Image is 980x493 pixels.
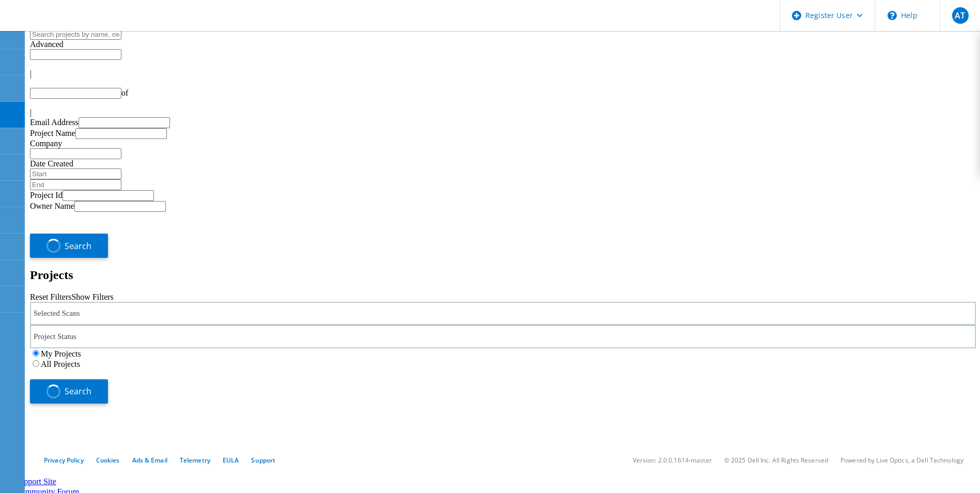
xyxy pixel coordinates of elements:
label: Owner Name [30,202,74,210]
label: Date Created [30,159,73,168]
li: Version: 2.0.0.1614-master [633,456,712,465]
span: AT [955,11,965,20]
label: My Projects [41,349,81,358]
span: Advanced [30,40,64,49]
a: Support Site [15,477,56,486]
label: Company [30,139,62,148]
a: Privacy Policy [44,456,84,465]
input: End [30,179,121,190]
input: Start [30,168,121,179]
a: Live Optics Dashboard [10,20,121,29]
label: Project Name [30,129,75,137]
a: Cookies [96,456,120,465]
label: Project Id [30,191,63,199]
a: Telemetry [180,456,210,465]
svg: \n [888,11,897,20]
div: Project Status [30,325,976,348]
a: EULA [223,456,239,465]
div: Selected Scans [30,302,976,325]
button: Search [30,234,108,258]
label: Email Address [30,118,79,127]
a: Reset Filters [30,292,71,301]
div: | [30,108,976,117]
span: Search [65,386,91,397]
input: Search projects by name, owner, ID, company, etc [30,29,121,40]
li: © 2025 Dell Inc. All Rights Reserved [724,456,828,465]
a: Support [251,456,275,465]
div: | [30,69,976,79]
span: of [121,88,128,97]
a: Show Filters [71,292,113,301]
li: Powered by Live Optics, a Dell Technology [841,456,963,465]
span: Search [65,240,91,252]
b: Projects [30,268,73,282]
button: Search [30,379,108,404]
label: All Projects [41,360,80,368]
a: Ads & Email [132,456,167,465]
